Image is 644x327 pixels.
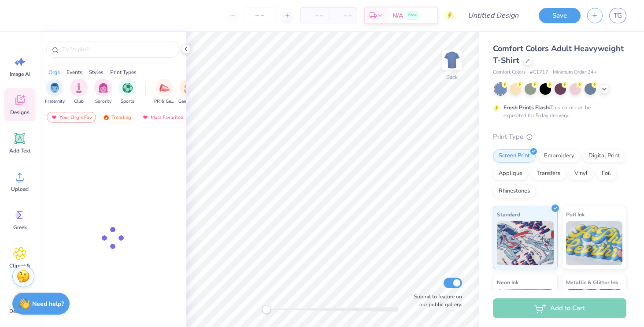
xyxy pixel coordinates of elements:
[98,83,108,93] img: Sorority Image
[609,8,626,23] a: TG
[74,98,84,105] span: Club
[94,79,112,105] div: filter for Sorority
[503,104,550,111] strong: Fresh Prints Flash:
[493,149,536,163] div: Screen Print
[184,83,194,93] img: Game Day Image
[503,104,612,119] div: This color can be expedited for 5 day delivery.
[497,278,518,287] span: Neon Ink
[138,112,188,123] div: Most Favorited
[95,98,111,105] span: Sorority
[566,221,623,265] img: Puff Ink
[89,68,104,76] div: Styles
[61,45,174,54] input: Try "Alpha"
[70,79,88,105] button: filter button
[493,132,626,142] div: Print Type
[99,112,135,123] div: Trending
[154,79,174,105] button: filter button
[497,210,520,219] span: Standard
[70,79,88,105] div: filter for Club
[45,79,65,105] button: filter button
[9,147,30,154] span: Add Text
[583,149,625,163] div: Digital Print
[10,71,30,78] span: Image AI
[409,293,462,308] label: Submit to feature on our public gallery.
[122,83,133,93] img: Sports Image
[103,114,110,120] img: trending.gif
[45,79,65,105] div: filter for Fraternity
[530,69,548,76] span: # C1717
[32,300,64,308] strong: Need help?
[154,79,174,105] div: filter for PR & General
[596,167,617,180] div: Foil
[51,114,58,120] img: most_fav.gif
[13,224,27,231] span: Greek
[392,11,403,20] span: N/A
[553,69,597,76] span: Minimum Order: 24 +
[142,114,149,120] img: most_fav.gif
[493,167,528,180] div: Applique
[443,51,461,69] img: Back
[45,98,65,105] span: Fraternity
[74,83,84,93] img: Club Image
[497,221,554,265] img: Standard
[493,185,536,198] div: Rhinestones
[408,12,417,19] span: Free
[154,98,174,105] span: PR & General
[67,68,82,76] div: Events
[446,73,458,81] div: Back
[121,98,134,105] span: Sports
[569,167,593,180] div: Vinyl
[243,7,277,23] input: – –
[493,69,526,76] span: Comfort Colors
[47,112,96,123] div: Your Org's Fav
[306,11,323,20] span: – –
[262,305,271,314] div: Accessibility label
[178,79,199,105] button: filter button
[110,68,137,76] div: Print Types
[493,43,624,66] span: Comfort Colors Adult Heavyweight T-Shirt
[531,167,566,180] div: Transfers
[566,210,585,219] span: Puff Ink
[5,262,34,276] span: Clipart & logos
[94,79,112,105] button: filter button
[538,149,580,163] div: Embroidery
[461,7,526,24] input: Untitled Design
[48,68,60,76] div: Orgs
[50,83,59,93] img: Fraternity Image
[11,186,29,193] span: Upload
[614,11,622,21] span: TG
[118,79,136,105] button: filter button
[118,79,136,105] div: filter for Sports
[10,109,30,116] span: Designs
[178,98,199,105] span: Game Day
[159,83,170,93] img: PR & General Image
[9,308,30,315] span: Decorate
[334,11,352,20] span: – –
[539,8,581,23] button: Save
[566,278,618,287] span: Metallic & Glitter Ink
[178,79,199,105] div: filter for Game Day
